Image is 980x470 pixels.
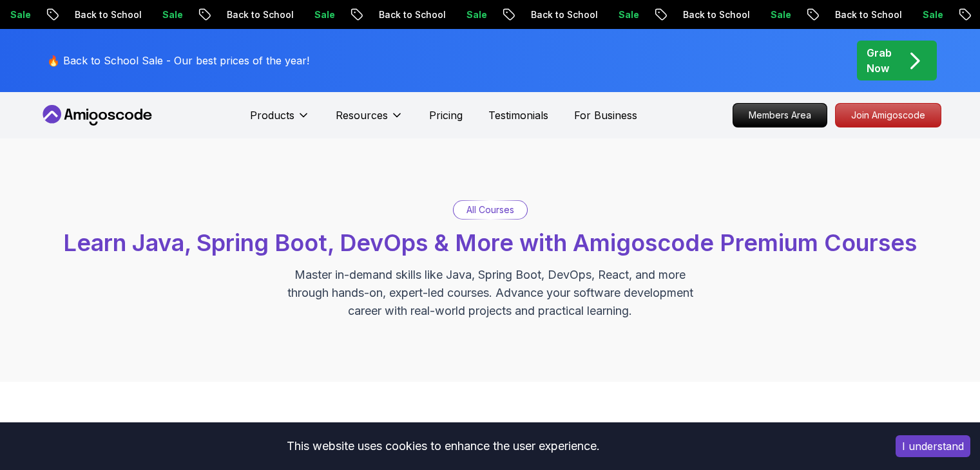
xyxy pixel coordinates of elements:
[606,8,648,21] p: Sale
[823,8,910,21] p: Back to School
[867,45,892,76] p: Grab Now
[671,8,758,21] p: Back to School
[274,266,707,320] p: Master in-demand skills like Java, Spring Boot, DevOps, React, and more through hands-on, expert-...
[454,8,495,21] p: Sale
[150,8,191,21] p: Sale
[910,8,952,21] p: Sale
[250,108,294,123] p: Products
[10,432,876,460] div: This website uses cookies to enhance the user experience.
[835,103,941,127] a: Join Amigoscode
[302,8,343,21] p: Sale
[336,108,403,133] button: Resources
[62,8,150,21] p: Back to School
[47,53,309,68] p: 🔥 Back to School Sale - Our best prices of the year!
[836,104,941,127] p: Join Amigoscode
[336,108,388,123] p: Resources
[488,108,548,123] a: Testimonials
[733,104,827,127] p: Members Area
[466,203,514,216] p: All Courses
[63,229,917,257] span: Learn Java, Spring Boot, DevOps & More with Amigoscode Premium Courses
[896,435,970,457] button: Accept cookies
[367,8,454,21] p: Back to School
[519,8,606,21] p: Back to School
[758,8,800,21] p: Sale
[215,8,302,21] p: Back to School
[429,108,463,123] a: Pricing
[574,108,637,123] a: For Business
[733,103,827,127] a: Members Area
[250,108,310,133] button: Products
